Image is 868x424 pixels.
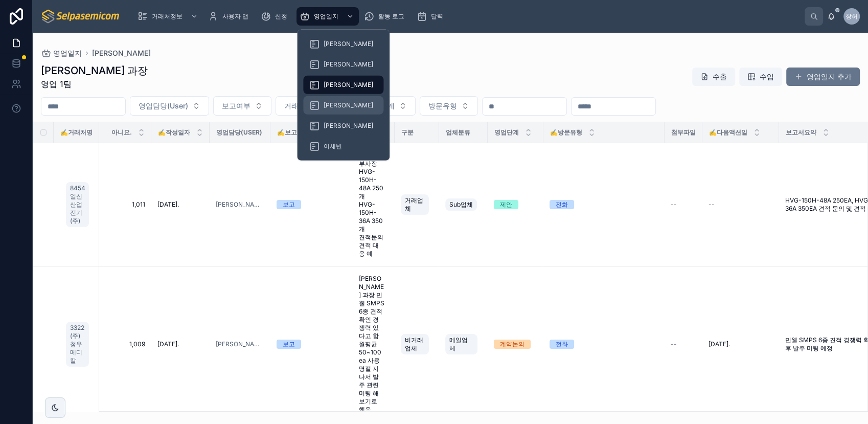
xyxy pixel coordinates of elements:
[66,182,89,227] a: 8454. 일신산업전기(주)
[130,96,209,116] button: 선택 버튼
[405,196,425,213] span: 거래업체
[446,128,470,137] span: 업체분류
[500,340,524,349] div: 계약논의
[216,128,262,137] span: 영업담당(User)
[157,200,179,209] span: [DATE].
[449,336,473,352] span: 메일업체
[739,68,782,86] button: 수입
[105,200,145,209] a: 1,011
[276,96,334,116] button: 선택 버튼
[786,128,816,137] span: 보고서요약
[324,81,373,89] span: [PERSON_NAME]
[420,96,478,116] button: 선택 버튼
[556,340,568,349] div: 전화
[283,200,295,209] div: 보고
[494,340,537,349] a: 계약논의
[324,101,373,109] span: [PERSON_NAME]
[277,340,342,349] a: 보고
[216,340,264,348] a: [PERSON_NAME]
[709,340,730,348] span: [DATE].
[671,200,677,209] span: --
[216,200,264,209] a: [PERSON_NAME]
[359,151,384,258] span: 임종갑 부사장 HVG-150H-48A 250개 HVG-150H-36A 350개 견적문의 견적 대응 예
[671,340,677,348] span: --
[428,101,457,111] span: 방문유형
[70,184,85,225] span: 8454. 일신산업전기(주)
[296,7,359,26] a: 영업일지
[709,128,747,137] span: ✍️다음액션일
[41,8,121,25] img: App logo
[284,101,313,111] span: 거래처명
[713,72,727,82] font: 수출
[303,96,383,115] a: [PERSON_NAME]
[152,12,182,20] span: 거래처정보
[53,48,82,58] span: 영업일지
[222,12,248,20] span: 사용자 맵
[41,78,148,90] span: 영업 1팀
[786,68,860,86] button: 영업일지 추가
[760,72,774,82] span: 수입
[303,117,383,135] a: [PERSON_NAME]
[92,48,151,58] a: [PERSON_NAME]
[807,72,852,82] font: 영업일지 추가
[445,196,482,213] a: Sub업체
[671,340,696,348] a: --
[111,128,132,137] span: 아니요.
[258,7,294,26] a: 신청
[324,40,373,48] span: [PERSON_NAME]
[405,336,425,352] span: 비거래업체
[449,200,473,209] span: Sub업체
[303,76,383,94] a: [PERSON_NAME]
[324,60,373,69] span: [PERSON_NAME]
[378,12,404,20] span: 활동 로그
[157,340,179,348] span: [DATE].
[275,12,287,20] span: 신청
[846,12,858,20] span: 창허
[213,96,271,116] button: 선택 버튼
[70,324,85,365] span: 3322. (주)청우메디칼
[401,332,433,356] a: 비거래업체
[60,128,93,137] span: ✍️거래처명
[355,147,389,262] a: 임종갑 부사장 HVG-150H-48A 250개 HVG-150H-36A 350개 견적문의 견적 대응 예
[692,68,735,86] button: 수출
[709,200,715,209] span: --
[105,340,145,348] span: 1,009
[671,128,696,137] span: 첨부파일
[134,7,203,26] a: 거래처정보
[445,332,482,356] a: 메일업체
[550,200,658,209] a: 전화
[324,122,373,130] span: [PERSON_NAME]
[66,180,93,229] a: 8454. 일신산업전기(주)
[303,55,383,74] a: [PERSON_NAME]
[401,192,433,217] a: 거래업체
[158,128,190,137] span: ✍️작성일자
[414,7,450,26] a: 달력
[550,340,658,349] a: 전화
[277,128,309,137] span: ✍️보고여부
[500,200,512,209] div: 제안
[41,63,148,78] h1: [PERSON_NAME] 과장
[157,200,203,209] a: [DATE].
[355,271,389,418] a: [PERSON_NAME] 과장 민웰 SMPS 6종 견적 확인 경쟁력 있다고 함 월평균 50~100ea 사용 명절 지나서 발주 관련 미팅 해보기로 했음
[359,275,384,414] span: [PERSON_NAME] 과장 민웰 SMPS 6종 견적 확인 경쟁력 있다고 함 월평균 50~100ea 사용 명절 지나서 발주 관련 미팅 해보기로 했음
[401,128,414,137] span: 구분
[41,48,82,58] a: 영업일지
[550,128,582,137] span: ✍️방문유형
[556,200,568,209] div: 전화
[494,200,537,209] a: 제안
[129,5,805,28] div: 스크롤 가능한 콘텐츠
[709,340,773,348] a: [DATE].
[66,320,93,369] a: 3322. (주)청우메디칼
[303,137,383,155] a: 이세빈
[66,322,89,367] a: 3322. (주)청우메디칼
[431,12,443,20] span: 달력
[671,200,696,209] a: --
[324,142,342,150] span: 이세빈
